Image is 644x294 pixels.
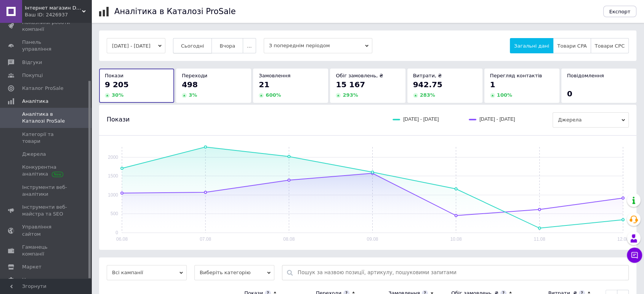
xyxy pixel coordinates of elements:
span: Відгуки [22,59,42,66]
span: 600 % [266,92,281,98]
span: Експорт [609,9,631,14]
span: Панель управління [22,39,70,53]
span: Товари CPA [557,43,586,49]
text: 09.08 [367,236,378,242]
span: Сьогодні [181,43,204,49]
button: Товари CPA [553,38,591,53]
span: Інструменти веб-аналітики [22,184,70,198]
text: 07.08 [200,236,211,242]
span: 21 [259,80,269,89]
span: Покази [105,73,123,78]
span: Показники роботи компанії [22,19,70,33]
button: Чат з покупцем [627,248,642,263]
span: 9 205 [105,80,129,89]
span: 100 % [497,92,512,98]
span: Аналітика в Каталозі ProSale [22,111,70,125]
span: 3 % [189,92,197,98]
span: 283 % [420,92,435,98]
span: Управління сайтом [22,224,70,237]
span: Категорії та товари [22,131,70,145]
span: Конкурентна аналітика [22,164,70,177]
text: 1500 [108,173,118,179]
span: Каталог ProSale [22,85,63,92]
text: 2000 [108,155,118,160]
text: 12.08 [617,236,629,242]
span: Джерела [553,112,629,128]
span: Повідомлення [567,73,604,78]
span: З попереднім періодом [264,38,372,53]
span: 498 [182,80,198,89]
span: ... [247,43,252,49]
div: Ваш ID: 2426937 [25,11,91,18]
span: Вчора [219,43,235,49]
input: Пошук за назвою позиції, артикулу, пошуковими запитами [298,265,625,280]
button: Сьогодні [173,38,212,53]
text: 500 [111,211,118,216]
span: 0 [567,89,572,98]
span: Загальні дані [514,43,549,49]
span: Покупці [22,72,43,79]
span: Налаштування [22,276,61,283]
span: Обіг замовлень, ₴ [336,73,383,78]
span: Перегляд контактів [490,73,542,78]
text: 11.08 [534,236,545,242]
span: Інтернет магазин DOMASHNIY [25,5,82,11]
span: Гаманець компанії [22,244,70,257]
button: Загальні дані [510,38,553,53]
span: Замовлення [259,73,290,78]
span: Всі кампанії [107,265,187,280]
span: Товари CPC [595,43,625,49]
span: Джерела [22,151,46,158]
text: 06.08 [116,236,128,242]
button: [DATE] - [DATE] [107,38,165,53]
span: 1 [490,80,495,89]
text: 10.08 [450,236,461,242]
span: Аналітика [22,98,48,105]
span: Переходи [182,73,207,78]
button: Вчора [211,38,243,53]
span: Покази [107,115,130,124]
span: 293 % [343,92,358,98]
span: Інструменти веб-майстра та SEO [22,204,70,217]
text: 08.08 [283,236,295,242]
h1: Аналітика в Каталозі ProSale [114,7,235,16]
span: Маркет [22,264,42,270]
button: ... [243,38,256,53]
button: Товари CPC [591,38,629,53]
span: Виберіть категорію [194,265,274,280]
text: 0 [115,230,118,235]
text: 1000 [108,192,118,198]
span: 942.75 [413,80,442,89]
span: 15 167 [336,80,365,89]
span: 30 % [112,92,123,98]
button: Експорт [603,6,637,17]
span: Витрати, ₴ [413,73,442,78]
